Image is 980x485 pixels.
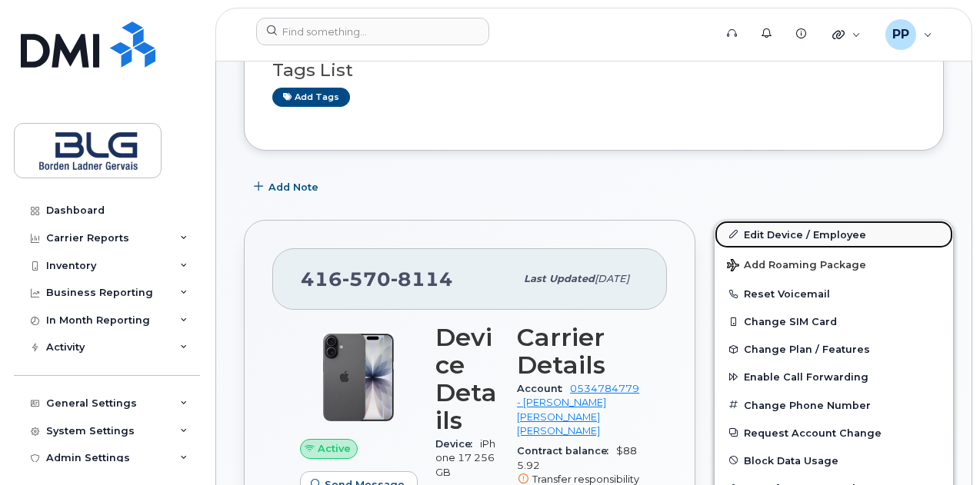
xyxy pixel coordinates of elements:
[318,441,351,456] span: Active
[715,221,953,248] a: Edit Device / Employee
[822,19,872,50] div: Quicklinks
[435,438,480,450] span: Device
[875,19,943,50] div: Parth Patel
[715,248,953,280] button: Add Roaming Package
[744,344,870,355] span: Change Plan / Features
[715,391,953,419] button: Change Phone Number
[435,324,498,434] h3: Device Details
[272,61,915,80] h3: Tags List
[892,25,909,44] span: PP
[595,273,629,284] span: [DATE]
[391,267,453,291] span: 8114
[301,267,453,291] span: 416
[517,324,639,379] h3: Carrier Details
[727,259,866,274] span: Add Roaming Package
[715,363,953,390] button: Enable Call Forwarding
[272,88,350,107] a: Add tags
[517,383,639,437] a: 0534784779 - [PERSON_NAME] [PERSON_NAME] [PERSON_NAME]
[715,307,953,335] button: Change SIM Card
[517,445,616,457] span: Contract balance
[435,438,495,478] span: iPhone 17 256GB
[715,335,953,363] button: Change Plan / Features
[342,267,391,291] span: 570
[524,273,595,284] span: Last updated
[517,383,570,394] span: Account
[715,419,953,447] button: Request Account Change
[256,18,489,45] input: Find something...
[744,371,868,383] span: Enable Call Forwarding
[312,331,405,424] img: iphone_17.png
[244,174,332,201] button: Add Note
[268,180,318,194] span: Add Note
[715,447,953,474] button: Block Data Usage
[715,280,953,307] button: Reset Voicemail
